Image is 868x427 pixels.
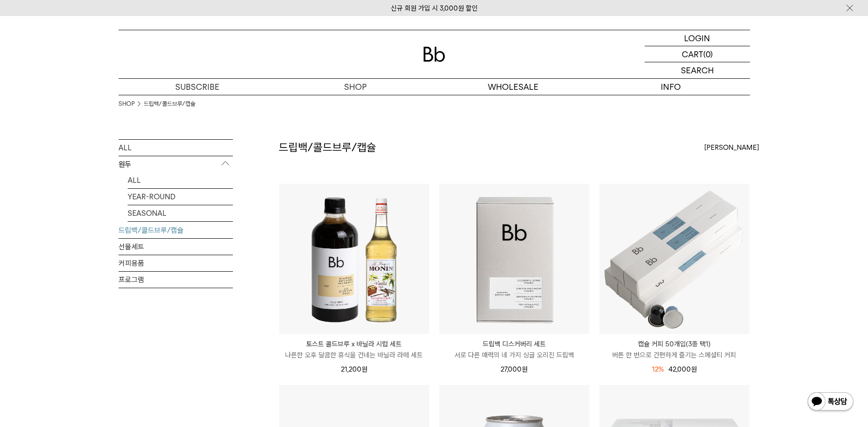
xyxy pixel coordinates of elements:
[669,365,697,373] span: 42,000
[341,365,367,373] span: 21,200
[119,272,233,288] a: 프로그램
[279,184,429,334] img: 토스트 콜드브루 x 바닐라 시럽 세트
[599,339,749,350] p: 캡슐 커피 50개입(3종 택1)
[279,350,429,361] p: 나른한 오후 달콤한 휴식을 건네는 바닐라 라떼 세트
[691,365,697,373] span: 원
[119,255,233,271] a: 커피용품
[279,140,376,155] h2: 드립백/콜드브루/캡슐
[681,62,714,78] p: SEARCH
[119,156,233,173] p: 원두
[807,391,854,413] img: 카카오톡 채널 1:1 채팅 버튼
[645,30,750,46] a: LOGIN
[279,339,429,361] a: 토스트 콜드브루 x 바닐라 시럽 세트 나른한 오후 달콤한 휴식을 건네는 바닐라 라떼 세트
[439,339,589,361] a: 드립백 디스커버리 세트 서로 다른 매력의 네 가지 싱글 오리진 드립백
[684,30,710,46] p: LOGIN
[361,365,367,373] span: 원
[645,46,750,62] a: CART (0)
[119,222,233,238] a: 드립백/콜드브루/캡슐
[439,184,589,334] img: 드립백 디스커버리 세트
[391,4,478,12] a: 신규 회원 가입 시 3,000원 할인
[276,79,434,95] a: SHOP
[652,364,664,375] div: 12%
[704,142,759,153] span: [PERSON_NAME]
[128,205,233,221] a: SEASONAL
[703,46,713,62] p: (0)
[128,189,233,205] a: YEAR-ROUND
[599,184,749,334] img: 캡슐 커피 50개입(3종 택1)
[439,339,589,350] p: 드립백 디스커버리 세트
[592,79,750,95] p: INFO
[144,99,195,109] a: 드립백/콜드브루/캡슐
[434,79,592,95] p: WHOLESALE
[599,339,749,361] a: 캡슐 커피 50개입(3종 택1) 버튼 한 번으로 간편하게 즐기는 스페셜티 커피
[423,47,445,62] img: 로고
[501,365,528,373] span: 27,000
[119,239,233,255] a: 선물세트
[439,350,589,361] p: 서로 다른 매력의 네 가지 싱글 오리진 드립백
[128,172,233,188] a: ALL
[119,79,276,95] a: SUBSCRIBE
[682,46,703,62] p: CART
[522,365,528,373] span: 원
[119,140,233,156] a: ALL
[279,339,429,350] p: 토스트 콜드브루 x 바닐라 시럽 세트
[119,99,135,109] a: SHOP
[599,350,749,361] p: 버튼 한 번으로 간편하게 즐기는 스페셜티 커피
